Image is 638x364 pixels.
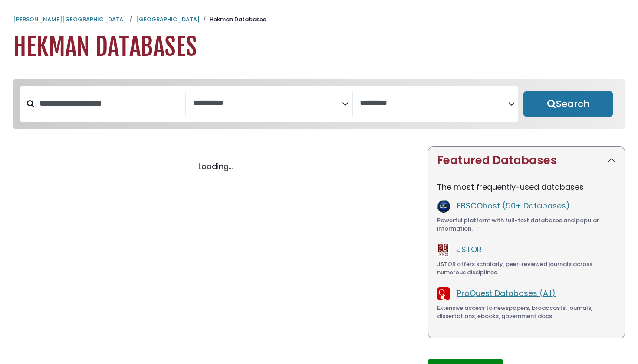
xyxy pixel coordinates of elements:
nav: breadcrumb [13,15,625,24]
a: EBSCOhost (50+ Databases) [457,200,570,211]
input: Search database by title or keyword [34,96,185,110]
p: The most frequently-used databases [437,181,616,193]
div: Extensive access to newspapers, broadcasts, journals, dissertations, ebooks, government docs. [437,304,616,321]
a: ProQuest Databases (All) [457,288,556,299]
a: [GEOGRAPHIC_DATA] [136,15,200,23]
textarea: Search [193,99,342,108]
a: JSTOR [457,244,482,255]
div: Powerful platform with full-text databases and popular information. [437,216,616,233]
nav: Search filters [13,79,625,129]
div: JSTOR offers scholarly, peer-reviewed journals across numerous disciplines. [437,260,616,277]
textarea: Search [360,99,508,108]
button: Featured Databases [428,147,625,174]
button: Submit for Search Results [523,91,613,117]
div: Loading... [13,160,418,172]
h1: Hekman Databases [13,32,625,62]
li: Hekman Databases [200,15,266,24]
a: [PERSON_NAME][GEOGRAPHIC_DATA] [13,15,126,23]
